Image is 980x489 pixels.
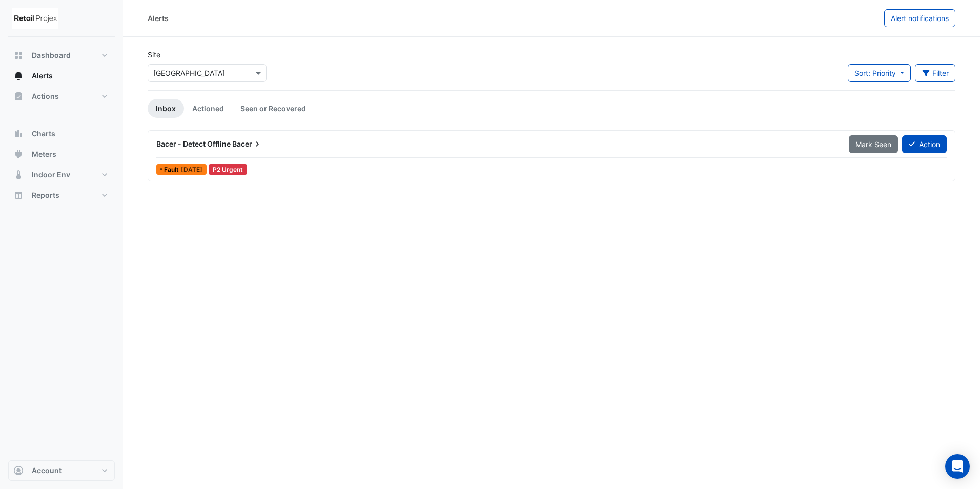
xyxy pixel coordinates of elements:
span: Indoor Env [32,170,70,180]
span: Meters [32,149,56,159]
a: Actioned [184,99,232,118]
button: Alerts [8,66,115,86]
button: Sort: Priority [848,64,911,82]
button: Alert notifications [884,9,955,27]
button: Filter [915,64,956,82]
button: Actions [8,86,115,107]
button: Action [902,135,947,153]
button: Account [8,460,115,481]
app-icon: Dashboard [13,50,24,60]
div: P2 Urgent [209,164,247,175]
button: Indoor Env [8,165,115,185]
app-icon: Reports [13,190,24,200]
span: Actions [32,91,59,101]
button: Meters [8,144,115,165]
span: Mark Seen [855,140,891,149]
span: Charts [32,129,55,139]
div: Alerts [148,13,169,24]
span: Fault [164,167,181,173]
span: Bacer - Detect Offline [156,139,231,148]
span: Reports [32,190,59,200]
app-icon: Alerts [13,71,24,81]
span: Account [32,465,62,476]
span: Dashboard [32,50,71,60]
span: Alert notifications [891,14,949,23]
a: Inbox [148,99,184,118]
app-icon: Meters [13,149,24,159]
label: Site [148,49,160,60]
span: Bacer [232,139,262,149]
span: Sort: Priority [854,69,896,77]
button: Reports [8,185,115,206]
span: Alerts [32,71,53,81]
span: Tue 09-Sep-2025 10:00 AEST [181,166,202,173]
button: Dashboard [8,45,115,66]
app-icon: Actions [13,91,24,101]
img: Company Logo [12,8,58,29]
app-icon: Indoor Env [13,170,24,180]
a: Seen or Recovered [232,99,314,118]
button: Mark Seen [849,135,898,153]
button: Charts [8,124,115,144]
app-icon: Charts [13,129,24,139]
div: Open Intercom Messenger [945,454,970,479]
